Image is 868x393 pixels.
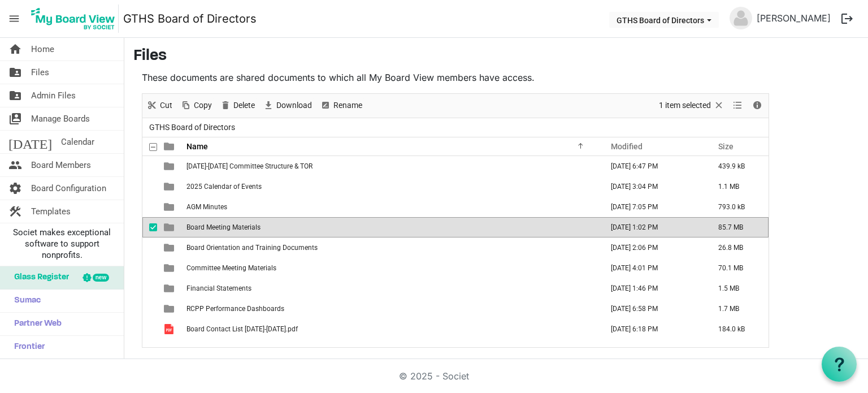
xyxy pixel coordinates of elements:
[599,156,706,176] td: June 26, 2024 6:47 PM column header Modified
[5,227,119,261] span: Societ makes exceptional software to support nonprofits.
[8,177,22,200] span: settings
[599,197,706,217] td: June 26, 2024 7:05 PM column header Modified
[142,156,157,176] td: checkbox
[157,197,183,217] td: is template cell column header type
[261,98,314,113] button: Download
[599,217,706,237] td: August 20, 2025 1:02 PM column header Modified
[183,237,599,258] td: Board Orientation and Training Documents is template cell column header Name
[31,154,91,176] span: Board Members
[706,156,769,176] td: 439.9 kB is template cell column header Size
[8,38,22,61] span: home
[159,98,173,113] span: Cut
[8,266,69,289] span: Glass Register
[133,47,859,66] h3: Files
[157,176,183,197] td: is template cell column header type
[61,131,94,153] span: Calendar
[186,244,318,252] span: Board Orientation and Training Documents
[183,197,599,217] td: AGM Minutes is template cell column header Name
[399,370,469,382] a: © 2025 - Societ
[835,7,859,31] button: logout
[731,98,744,113] button: View dropdownbutton
[183,217,599,237] td: Board Meeting Materials is template cell column header Name
[752,7,835,29] a: [PERSON_NAME]
[157,319,183,339] td: is template cell column header type
[193,98,213,113] span: Copy
[186,223,261,231] span: Board Meeting Materials
[123,7,257,30] a: GTHS Board of Directors
[8,200,22,223] span: construction
[259,94,316,118] div: Download
[706,197,769,217] td: 793.0 kB is template cell column header Size
[142,237,157,258] td: checkbox
[183,278,599,299] td: Financial Statements is template cell column header Name
[157,237,183,258] td: is template cell column header type
[157,258,183,278] td: is template cell column header type
[31,38,54,61] span: Home
[186,325,298,333] span: Board Contact List [DATE]-[DATE].pdf
[183,176,599,197] td: 2025 Calendar of Events is template cell column header Name
[599,176,706,197] td: February 20, 2025 3:04 PM column header Modified
[316,94,366,118] div: Rename
[599,237,706,258] td: June 26, 2025 2:06 PM column header Modified
[218,98,257,113] button: Delete
[8,84,22,107] span: folder_shared
[186,305,284,313] span: RCPP Performance Dashboards
[8,290,41,312] span: Sumac
[183,299,599,319] td: RCPP Performance Dashboards is template cell column header Name
[232,98,256,113] span: Delete
[718,142,734,151] span: Size
[157,217,183,237] td: is template cell column header type
[599,278,706,299] td: June 26, 2025 1:46 PM column header Modified
[706,299,769,319] td: 1.7 MB is template cell column header Size
[31,107,90,130] span: Manage Boards
[142,71,769,84] p: These documents are shared documents to which all My Board View members have access.
[611,142,643,151] span: Modified
[706,217,769,237] td: 85.7 MB is template cell column header Size
[186,183,262,191] span: 2025 Calendar of Events
[706,319,769,339] td: 184.0 kB is template cell column header Size
[748,94,767,118] div: Details
[179,98,214,113] button: Copy
[706,237,769,258] td: 26.8 MB is template cell column header Size
[142,217,157,237] td: checkbox
[8,313,62,335] span: Partner Web
[186,162,313,170] span: [DATE]-[DATE] Committee Structure & TOR
[186,203,227,211] span: AGM Minutes
[31,177,106,200] span: Board Configuration
[142,94,176,118] div: Cut
[655,94,728,118] div: Clear selection
[157,278,183,299] td: is template cell column header type
[186,142,208,151] span: Name
[318,98,364,113] button: Rename
[599,299,706,319] td: July 16, 2025 6:58 PM column header Modified
[142,176,157,197] td: checkbox
[8,61,22,84] span: folder_shared
[750,98,765,113] button: Details
[142,197,157,217] td: checkbox
[31,61,49,84] span: Files
[706,176,769,197] td: 1.1 MB is template cell column header Size
[186,284,251,292] span: Financial Statements
[183,156,599,176] td: 2024-2025 Committee Structure & TOR is template cell column header Name
[31,200,71,223] span: Templates
[657,98,727,113] button: Selection
[31,84,76,107] span: Admin Files
[93,274,109,282] div: new
[142,299,157,319] td: checkbox
[8,336,45,359] span: Frontier
[730,7,752,29] img: no-profile-picture.svg
[8,131,52,153] span: [DATE]
[176,94,216,118] div: Copy
[706,278,769,299] td: 1.5 MB is template cell column header Size
[706,258,769,278] td: 70.1 MB is template cell column header Size
[8,107,22,130] span: switch_account
[8,154,22,176] span: people
[157,299,183,319] td: is template cell column header type
[183,319,599,339] td: Board Contact List 2024-2025.pdf is template cell column header Name
[599,258,706,278] td: July 24, 2025 4:01 PM column header Modified
[28,5,119,33] img: My Board View Logo
[599,319,706,339] td: April 16, 2025 6:18 PM column header Modified
[145,98,175,113] button: Cut
[275,98,313,113] span: Download
[183,258,599,278] td: Committee Meeting Materials is template cell column header Name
